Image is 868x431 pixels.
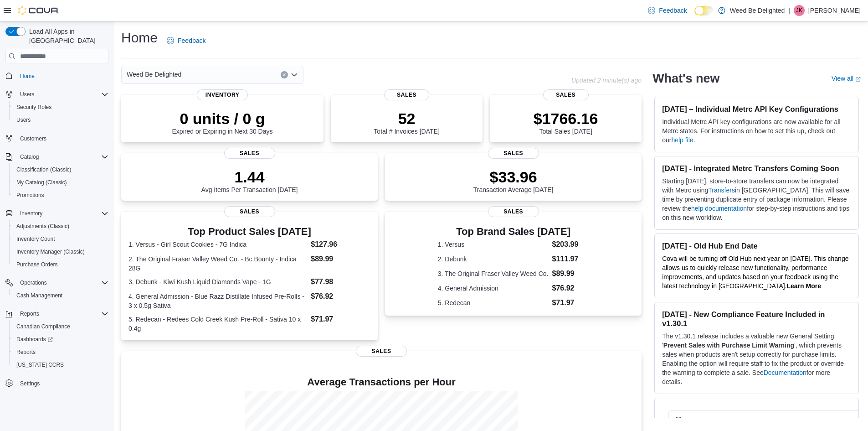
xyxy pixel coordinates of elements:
[16,223,69,230] span: Adjustments (Classic)
[163,31,209,50] a: Feedback
[13,321,74,332] a: Canadian Compliance
[16,151,108,162] span: Catalog
[662,310,851,328] h3: [DATE] - New Compliance Feature Included in v1.30.1
[13,334,56,345] a: Dashboards
[9,333,112,346] a: Dashboards
[18,6,59,15] img: Cova
[438,284,549,293] dt: 4. General Admission
[9,189,112,202] button: Promotions
[9,114,112,126] button: Users
[552,268,589,279] dd: $89.99
[291,71,298,78] button: Open list of options
[488,206,539,217] span: Sales
[488,148,539,159] span: Sales
[281,71,288,78] button: Clear input
[201,168,298,193] div: Avg Items Per Transaction [DATE]
[16,248,85,255] span: Inventory Manager (Classic)
[13,190,108,201] span: Promotions
[16,208,46,219] button: Inventory
[16,89,108,100] span: Users
[652,71,719,86] h2: What's new
[691,205,747,212] a: help documentation
[13,164,75,175] a: Classification (Classic)
[9,358,112,371] button: [US_STATE] CCRS
[201,168,298,186] p: 1.44
[16,151,42,162] button: Catalog
[13,221,73,232] a: Adjustments (Classic)
[552,239,589,250] dd: $203.99
[552,254,589,265] dd: $111.97
[384,89,430,100] span: Sales
[662,177,851,222] p: Starting [DATE], store-to-store transfers can now be integrated with Metrc using in [GEOGRAPHIC_D...
[13,259,62,270] a: Purchase Orders
[9,101,112,114] button: Security Roles
[16,179,67,186] span: My Catalog (Classic)
[13,347,39,358] a: Reports
[662,241,851,250] h3: [DATE] - Old Hub End Date
[9,245,112,258] button: Inventory Manager (Classic)
[708,187,735,194] a: Transfers
[13,234,108,244] span: Inventory Count
[16,116,31,124] span: Users
[9,220,112,233] button: Adjustments (Classic)
[794,5,805,16] div: Jordan Knott
[694,16,695,16] span: Dark Mode
[2,151,112,163] button: Catalog
[224,206,275,217] span: Sales
[311,314,370,325] dd: $71.97
[2,276,112,289] button: Operations
[13,164,108,175] span: Classification (Classic)
[534,109,598,128] p: $1766.16
[832,75,861,82] a: View allExternal link
[16,277,51,288] button: Operations
[16,71,38,82] a: Home
[16,348,36,356] span: Reports
[473,168,554,186] p: $33.96
[128,277,307,286] dt: 3. Debunk - Kiwi Kush Liquid Diamonds Vape - 1G
[128,240,307,249] dt: 1. Versus - Girl Scout Cookies - 7G Indica
[20,153,39,161] span: Catalog
[662,164,851,173] h3: [DATE] - Integrated Metrc Transfers Coming Soon
[311,254,370,265] dd: $89.99
[438,226,589,237] h3: Top Brand Sales [DATE]
[16,308,43,319] button: Reports
[197,89,248,100] span: Inventory
[644,1,690,20] a: Feedback
[13,114,108,125] span: Users
[808,5,861,16] p: [PERSON_NAME]
[764,369,806,376] a: Documentation
[694,6,714,16] input: Dark Mode
[16,192,44,199] span: Promotions
[16,261,58,268] span: Purchase Orders
[2,132,112,145] button: Customers
[662,332,851,386] p: The v1.30.1 release includes a valuable new General Setting, ' ', which prevents sales when produ...
[438,240,549,249] dt: 1. Versus
[16,235,55,243] span: Inventory Count
[13,177,71,188] a: My Catalog (Classic)
[16,208,108,219] span: Inventory
[127,69,181,80] span: Weed Be Delighted
[13,102,55,113] a: Security Roles
[13,259,108,270] span: Purchase Orders
[121,29,158,47] h1: Home
[662,117,851,145] p: Individual Metrc API key configurations are now available for all Metrc states. For instructions ...
[16,104,51,111] span: Security Roles
[16,336,53,343] span: Dashboards
[855,77,861,82] svg: External link
[374,109,439,135] div: Total # Invoices [DATE]
[16,323,70,330] span: Canadian Compliance
[26,27,108,45] span: Load All Apps in [GEOGRAPHIC_DATA]
[9,233,112,245] button: Inventory Count
[13,321,108,332] span: Canadian Compliance
[20,310,39,317] span: Reports
[787,282,821,290] a: Learn More
[13,334,108,345] span: Dashboards
[2,69,112,82] button: Home
[16,378,43,389] a: Settings
[20,73,35,80] span: Home
[20,279,47,286] span: Operations
[172,109,273,128] p: 0 units / 0 g
[16,133,50,144] a: Customers
[20,210,42,217] span: Inventory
